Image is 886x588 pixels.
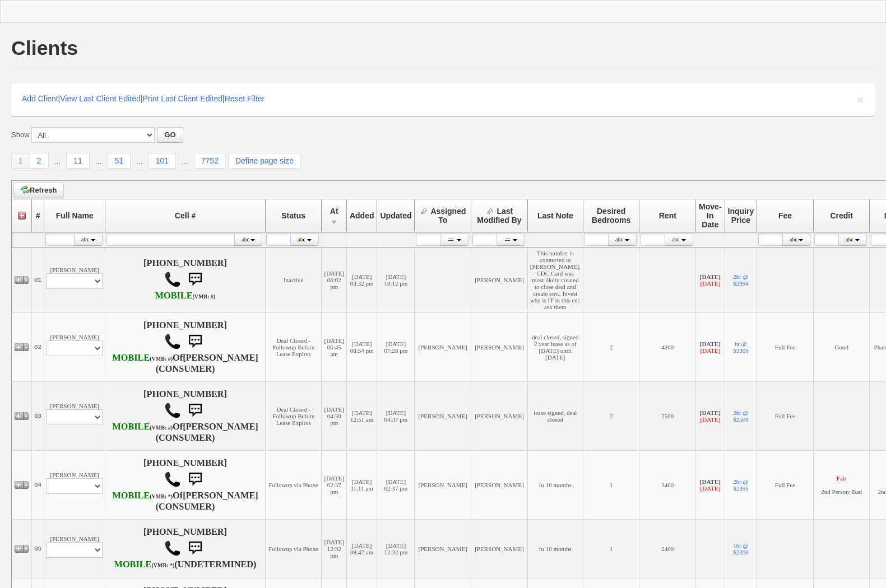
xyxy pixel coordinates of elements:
span: Assigned To [430,207,466,225]
td: [DATE] 08:47 am [346,520,377,578]
img: call.png [164,271,181,288]
td: Full Fee [757,451,814,520]
td: [PERSON_NAME] [415,313,471,382]
b: [DATE] [700,409,721,416]
b: [DATE] [700,478,721,485]
img: call.png [164,333,181,350]
a: 1br @ $2200 [733,542,749,556]
h4: [PHONE_NUMBER] Of (CONSUMER) [108,320,263,374]
font: [DATE] [701,347,720,354]
font: MOBILE [112,491,150,501]
h4: [PHONE_NUMBER] Of (CONSUMER) [108,458,263,512]
h4: [PHONE_NUMBER] (UNDETERMINED) [108,527,263,571]
td: [PERSON_NAME] [44,248,105,313]
td: Full Fee [757,313,814,382]
a: 51 [108,153,131,169]
a: Reset Filter [225,94,265,103]
font: MOBILE [155,291,193,301]
td: 01 [32,248,44,313]
a: ... [176,154,194,169]
span: Added [350,211,374,220]
td: 4200 [639,313,696,382]
font: [DATE] [701,280,720,287]
td: 02 [32,313,44,382]
td: [PERSON_NAME] [471,382,528,451]
td: 2500 [639,382,696,451]
td: [DATE] 04:37 pm [377,382,415,451]
td: 2nd Person: Bad [813,451,870,520]
font: (VMB: #) [150,356,173,362]
span: Inquiry Price [728,207,754,225]
font: [DATE] [701,416,720,423]
b: T-Mobile USA, Inc. [112,422,173,432]
td: [DATE] 12:32 pm [377,520,415,578]
td: [DATE] 08:54 pm [346,313,377,382]
td: fu 10 months [527,520,583,578]
img: sms.png [184,268,206,291]
td: Inactive [265,248,322,313]
div: | | | [11,83,875,116]
span: Status [281,211,305,220]
td: [DATE] 12:32 pm [322,520,346,578]
td: [DATE] 06:45 am [322,313,346,382]
span: Last Note [537,211,573,220]
td: lease signed, deal closed [527,382,583,451]
td: [PERSON_NAME] [415,451,471,520]
td: Deal Closed - Followup Before Lease Expires [265,313,322,382]
span: At [330,207,338,216]
span: Move-In Date [699,202,721,229]
th: # [32,199,44,232]
font: MOBILE [114,559,152,570]
a: Print Last Client Edited [143,94,222,103]
font: Fair [837,475,847,482]
b: [DATE] [700,340,721,347]
a: 2br @ $2395 [733,478,749,492]
td: Followup via Phone [265,451,322,520]
td: 03 [32,382,44,451]
b: [DATE] [700,273,721,280]
span: Rent [659,211,676,220]
td: Full Fee [757,382,814,451]
img: sms.png [184,468,206,491]
span: Fee [778,211,792,220]
a: br @ $3300 [733,340,749,354]
td: [PERSON_NAME] [415,520,471,578]
td: [PERSON_NAME] [44,451,105,520]
td: [PERSON_NAME] [44,520,105,578]
b: AT&T Wireless [155,291,216,301]
td: 2400 [639,451,696,520]
b: [PERSON_NAME] [183,353,258,363]
td: [DATE] 02:37 pm [377,451,415,520]
td: Good [813,313,870,382]
td: [DATE] 11:11 am [346,451,377,520]
a: 2br @ $2500 [733,409,749,423]
td: 1 [583,520,639,578]
h1: Clients [11,38,78,58]
b: [PERSON_NAME] [183,491,258,501]
img: call.png [164,540,181,557]
a: ... [131,154,149,169]
a: 2 [30,153,49,169]
td: [DATE] 12:51 am [346,382,377,451]
span: Last Modified By [477,207,521,225]
b: Verizon Wireless [112,491,173,501]
b: Verizon Wireless [114,559,175,570]
img: sms.png [184,399,206,422]
font: (VMB: #) [193,293,216,300]
td: 04 [32,451,44,520]
a: 11 [66,153,90,169]
span: Credit [830,211,852,220]
label: Show [11,130,30,140]
td: [DATE] 03:32 pm [346,248,377,313]
a: Refresh [13,183,64,198]
img: call.png [164,402,181,419]
a: 7752 [194,153,226,169]
font: MOBILE [112,422,150,432]
a: 1 [11,153,30,169]
td: 2 [583,382,639,451]
a: Define page size [228,153,301,169]
a: View Last Client Edited [60,94,141,103]
button: GO [157,127,183,143]
td: [PERSON_NAME] [471,451,528,520]
a: ... [49,154,67,169]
